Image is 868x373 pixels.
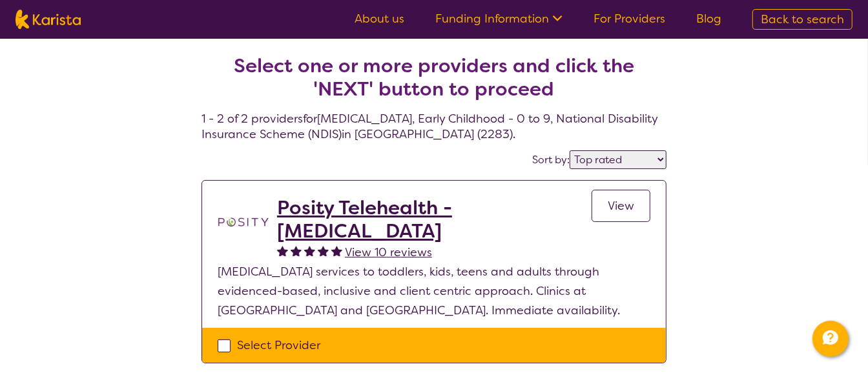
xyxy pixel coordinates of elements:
[594,11,665,26] a: For Providers
[331,245,342,256] img: fullstar
[217,54,651,101] h2: Select one or more providers and click the 'NEXT' button to proceed
[277,245,288,256] img: fullstar
[318,245,329,256] img: fullstar
[696,11,721,26] a: Blog
[752,9,852,30] a: Back to search
[435,11,563,26] a: Funding Information
[608,198,634,214] span: View
[15,10,81,29] img: Karista logo
[304,245,315,256] img: fullstar
[532,153,570,166] label: Sort by:
[761,12,844,27] span: Back to search
[218,196,269,248] img: t1bslo80pcylnzwjhndq.png
[345,245,432,260] span: View 10 reviews
[345,243,432,262] a: View 10 reviews
[812,321,849,357] button: Channel Menu
[355,11,404,26] a: About us
[218,262,650,320] p: [MEDICAL_DATA] services to toddlers, kids, teens and adults through evidenced-based, inclusive an...
[291,245,302,256] img: fullstar
[201,23,666,142] h4: 1 - 2 of 2 providers for [MEDICAL_DATA] , Early Childhood - 0 to 9 , National Disability Insuranc...
[277,196,592,243] a: Posity Telehealth - [MEDICAL_DATA]
[592,190,650,222] a: View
